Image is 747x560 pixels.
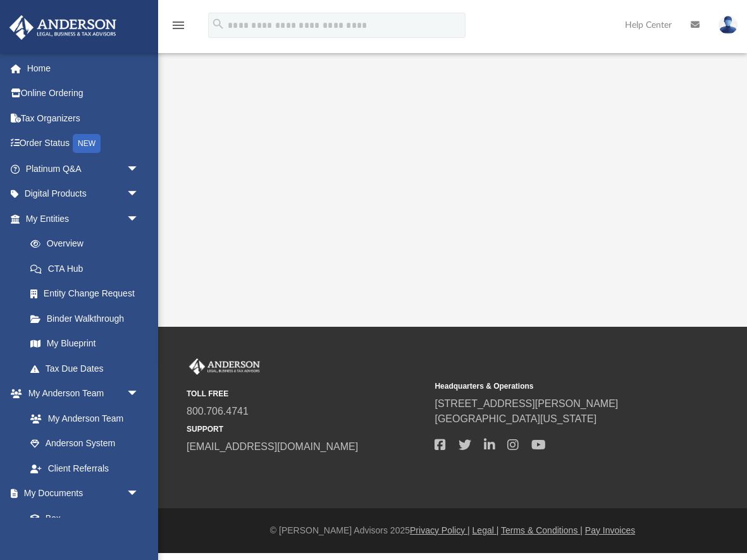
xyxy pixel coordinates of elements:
div: NEW [73,134,101,153]
a: My Documentsarrow_drop_down [9,481,152,506]
a: Entity Change Request [18,281,158,307]
span: arrow_drop_down [127,381,152,407]
a: Box [18,506,145,531]
a: 800.706.4741 [187,406,249,417]
a: Pay Invoices [585,525,635,535]
a: Digital Productsarrow_drop_down [9,181,158,207]
a: Privacy Policy | [410,525,470,535]
a: Tax Due Dates [18,356,158,381]
a: [STREET_ADDRESS][PERSON_NAME] [435,398,618,409]
a: Tax Organizers [9,106,158,131]
img: User Pic [719,16,738,34]
a: [GEOGRAPHIC_DATA][US_STATE] [435,413,596,424]
a: Platinum Q&Aarrow_drop_down [9,156,158,181]
a: My Blueprint [18,331,152,356]
img: Anderson Advisors Platinum Portal [187,358,262,375]
i: search [211,17,225,31]
div: © [PERSON_NAME] Advisors 2025 [158,524,747,537]
small: SUPPORT [187,423,426,435]
span: arrow_drop_down [127,481,152,507]
a: My Anderson Teamarrow_drop_down [9,381,152,406]
a: [EMAIL_ADDRESS][DOMAIN_NAME] [187,441,358,452]
a: Legal | [472,525,499,535]
a: Client Referrals [18,456,152,481]
a: Binder Walkthrough [18,306,158,331]
i: menu [171,18,186,33]
a: Online Ordering [9,81,158,106]
span: arrow_drop_down [127,181,152,207]
a: CTA Hub [18,256,158,281]
a: Terms & Conditions | [501,525,583,535]
small: Headquarters & Operations [435,380,674,392]
span: arrow_drop_down [127,156,152,182]
a: menu [171,24,186,33]
span: arrow_drop_down [127,206,152,232]
a: My Entitiesarrow_drop_down [9,206,158,231]
small: TOLL FREE [187,388,426,399]
a: Order StatusNEW [9,131,158,157]
a: Overview [18,231,158,257]
a: Home [9,56,158,81]
a: Anderson System [18,431,152,456]
a: My Anderson Team [18,406,145,431]
img: Anderson Advisors Platinum Portal [6,15,120,40]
